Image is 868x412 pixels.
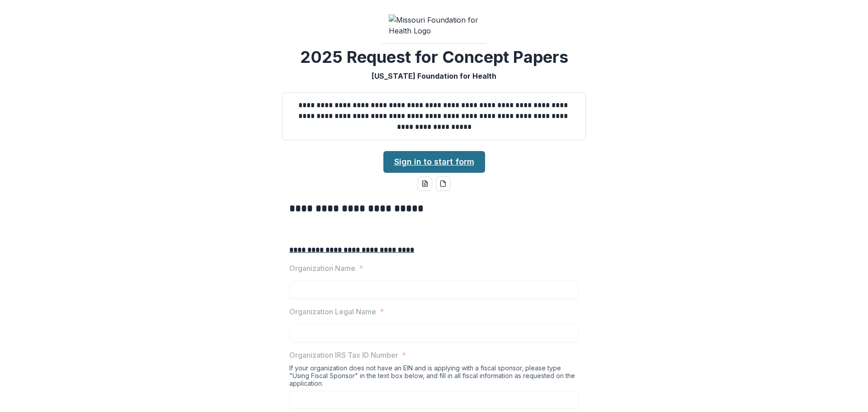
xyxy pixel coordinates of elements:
[289,263,355,274] p: Organization Name
[300,47,568,67] h2: 2025 Request for Concept Papers
[383,151,485,173] a: Sign in to start form
[389,14,479,36] img: Missouri Foundation for Health Logo
[372,71,496,81] p: [US_STATE] Foundation for Health
[418,176,432,191] button: word-download
[289,306,376,317] p: Organization Legal Name
[436,176,450,191] button: pdf-download
[289,364,579,391] div: If your organization does not have an EIN and is applying with a fiscal sponsor, please type "Usi...
[289,350,398,360] p: Organization IRS Tax ID Number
